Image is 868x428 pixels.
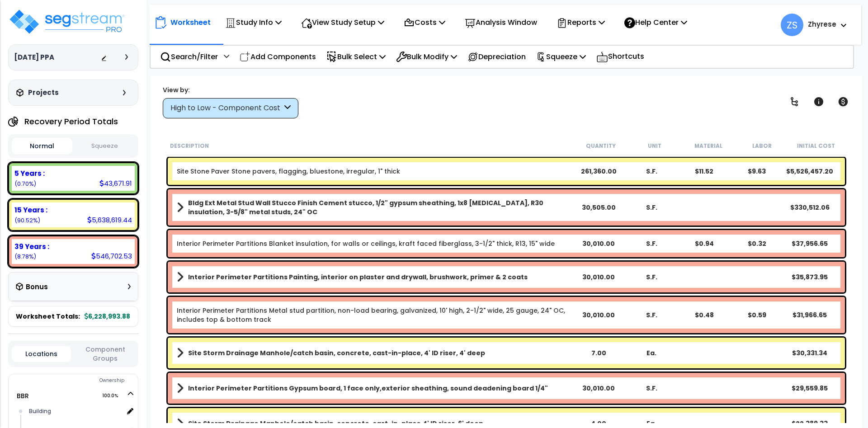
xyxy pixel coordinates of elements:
[12,346,71,362] button: Locations
[783,273,836,282] div: $35,873.95
[797,142,835,150] small: Initial Cost
[170,103,282,113] div: High to Low - Component Cost
[28,88,59,97] h3: Projects
[17,391,29,400] a: BBR 100.0%
[188,348,485,357] b: Site Storm Drainage Manhole/catch basin, concrete, cast-in-place, 4' ID riser, 4' deep
[783,167,836,176] div: $5,526,457.20
[326,51,386,63] p: Bulk Select
[16,312,80,321] span: Worksheet Totals:
[235,46,321,67] div: Add Components
[572,384,625,393] div: 30,010.00
[625,273,678,282] div: S.F.
[177,167,400,176] a: Individual Item
[160,51,218,63] p: Search/Filter
[8,8,126,35] img: logo_pro_r.png
[177,271,572,283] a: Assembly Title
[625,203,678,212] div: S.F.
[572,273,625,282] div: 30,010.00
[625,348,678,357] div: Ea.
[783,348,836,357] div: $30,331.34
[678,167,731,176] div: $11.52
[12,138,72,154] button: Normal
[99,179,132,188] div: 43,671.91
[625,384,678,393] div: S.F.
[625,239,678,248] div: S.F.
[301,16,384,28] p: View Study Setup
[625,167,678,176] div: S.F.
[625,310,678,320] div: S.F.
[177,198,572,216] a: Assembly Title
[75,344,135,363] button: Component Groups
[163,85,298,94] div: View by:
[27,406,123,417] div: Building
[586,142,616,150] small: Quantity
[14,169,45,178] b: 5 Years :
[177,382,572,395] a: Assembly Title
[102,390,126,401] span: 100.0%
[572,239,625,248] div: 30,010.00
[396,51,457,63] p: Bulk Modify
[177,347,572,359] a: Assembly Title
[14,216,40,224] small: 90.52215411712686%
[188,198,572,216] b: Bldg Ext Metal Stud Wall Stucco Finish Cement stucco, 1/2" gypsum sheathing, 1x8 [MEDICAL_DATA], ...
[572,167,625,176] div: 261,360.00
[648,142,661,150] small: Unit
[557,16,605,28] p: Reports
[170,16,211,28] p: Worksheet
[572,419,625,428] div: 4.00
[27,375,138,386] div: Ownership
[572,203,625,212] div: 30,505.00
[465,16,537,28] p: Analysis Window
[731,239,783,248] div: $0.32
[91,251,132,261] div: 546,702.53
[170,142,209,150] small: Description
[625,419,678,428] div: Ea.
[536,51,586,63] p: Squeeze
[85,312,130,321] b: 6,228,993.88
[572,310,625,320] div: 30,010.00
[783,310,836,320] div: $31,966.65
[188,273,528,282] b: Interior Perimeter Partitions Painting, interior on plaster and drywall, brushwork, primer & 2 coats
[624,16,687,28] p: Help Center
[678,239,731,248] div: $0.94
[731,167,783,176] div: $9.63
[188,419,483,428] b: Site Storm Drainage Manhole/catch basin, concrete, cast-in-place,4' ID riser, 6' deep
[783,239,836,248] div: $37,956.65
[177,306,572,324] a: Individual Item
[188,384,548,393] b: Interior Perimeter Partitions Gypsum board, 1 face only,exterior sheathing, sound deadening board...
[678,310,731,320] div: $0.48
[14,53,54,62] h3: [DATE] PPA
[462,46,531,67] div: Depreciation
[14,253,36,260] small: 8.776738916943678%
[752,142,772,150] small: Labor
[14,242,49,251] b: 39 Years :
[404,16,445,28] p: Costs
[783,384,836,393] div: $29,559.85
[240,51,316,63] p: Add Components
[731,310,783,320] div: $0.59
[225,16,282,28] p: Study Info
[87,215,132,225] div: 5,638,619.44
[783,419,836,428] div: $22,389.33
[591,46,649,68] div: Shortcuts
[783,203,836,212] div: $330,512.06
[596,50,644,63] p: Shortcuts
[26,283,48,291] h3: Bonus
[467,51,526,63] p: Depreciation
[14,205,47,215] b: 15 Years :
[572,348,625,357] div: 7.00
[24,117,118,126] h4: Recovery Period Totals
[14,180,36,188] small: 0.701106965929464%
[781,14,803,36] span: ZS
[694,142,722,150] small: Material
[177,239,555,248] a: Individual Item
[808,19,836,29] b: Zhyrese
[75,138,135,154] button: Squeeze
